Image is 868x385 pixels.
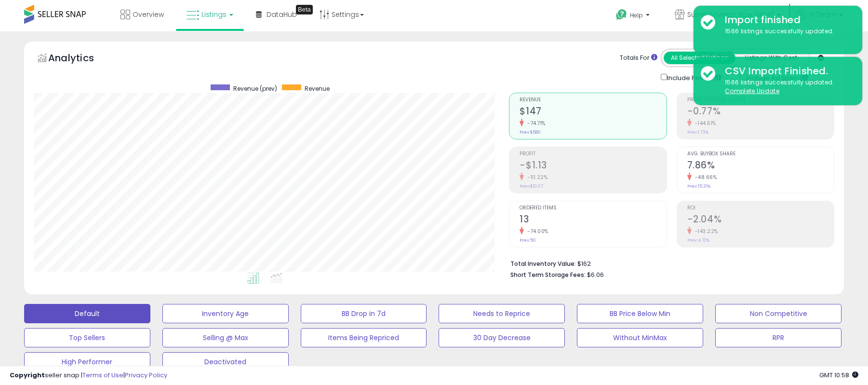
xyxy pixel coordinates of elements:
small: Prev: 50 [520,237,536,243]
small: -143.22% [692,228,718,235]
span: DataHub [267,10,297,19]
small: -48.66% [692,174,717,181]
div: 1566 listings successfully updated. [718,78,855,96]
button: 30 Day Decrease [439,328,565,347]
span: Overview [133,10,164,19]
span: Revenue (prev) [233,84,277,93]
button: Without MinMax [577,328,703,347]
button: Items Being Repriced [301,328,427,347]
span: Revenue [305,84,330,93]
div: Include Returns [654,72,733,83]
div: Tooltip anchor [296,5,313,14]
span: 2025-08-14 10:58 GMT [819,371,858,380]
button: RPR [715,328,841,347]
span: Super Savings Now (NEW) [687,10,774,19]
div: Import finished [718,13,855,27]
a: Privacy Policy [125,371,167,380]
b: Total Inventory Value: [510,260,576,268]
button: BB Drop in 7d [301,304,427,323]
span: Revenue [520,97,666,103]
span: Profit [520,151,666,157]
div: seller snap | | [10,371,167,380]
button: High Performer [24,352,150,371]
button: Non Competitive [715,304,841,323]
div: Totals For [620,54,657,63]
small: Prev: 1.73% [687,129,708,135]
strong: Copyright [10,371,45,380]
h2: $147 [520,106,666,119]
h2: -2.04% [687,214,834,227]
span: Listings [201,10,227,19]
small: Prev: $10.07 [520,183,543,189]
span: Ordered Items [520,206,666,211]
small: -74.00% [524,228,548,235]
button: All Selected Listings [664,52,735,64]
span: Help [630,11,643,19]
button: Needs to Reprice [439,304,565,323]
b: Short Term Storage Fees: [510,271,586,279]
li: $162 [510,257,827,269]
h2: -0.77% [687,106,834,119]
button: Inventory Age [162,304,289,323]
i: Get Help [615,9,628,21]
a: Help [608,1,659,31]
small: -74.71% [524,120,546,127]
button: Deactivated [162,352,289,371]
u: Complete Update [725,87,779,95]
small: Prev: 15.31% [687,183,710,189]
small: -111.22% [524,174,548,181]
span: Avg. Buybox Share [687,151,834,157]
span: Profit [PERSON_NAME] [687,97,834,103]
div: 1566 listings successfully updated. [718,27,855,36]
small: Prev: $580 [520,129,541,135]
h5: Analytics [48,51,113,67]
button: Top Sellers [24,328,150,347]
small: Prev: 4.72% [687,237,709,243]
h2: 13 [520,214,666,227]
h2: -$1.13 [520,160,666,173]
span: ROI [687,206,834,211]
h2: 7.86% [687,160,834,173]
button: Selling @ Max [162,328,289,347]
span: $6.06 [587,270,604,279]
button: Default [24,304,150,323]
div: CSV Import Finished. [718,64,855,78]
small: -144.51% [692,120,716,127]
a: Terms of Use [82,371,123,380]
button: BB Price Below Min [577,304,703,323]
